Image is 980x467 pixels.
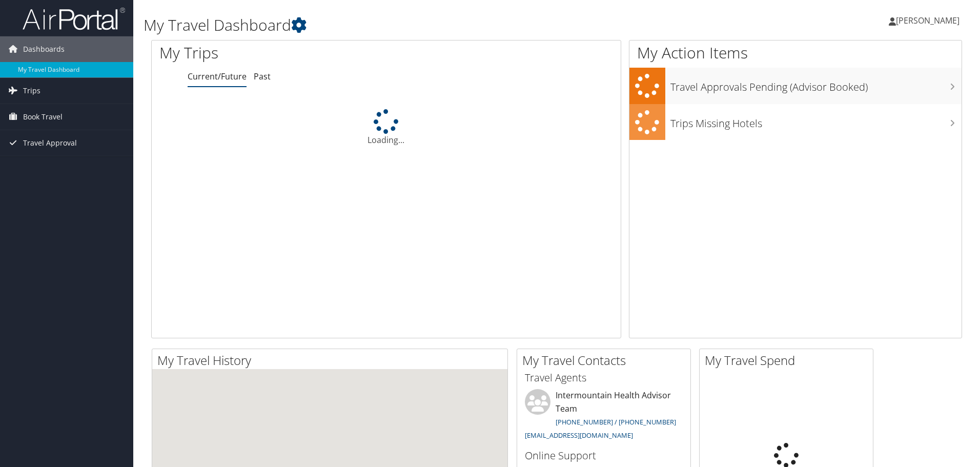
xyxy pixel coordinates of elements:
[159,42,418,64] h1: My Trips
[629,104,962,140] a: Trips Missing Hotels
[896,15,959,26] span: [PERSON_NAME]
[23,78,40,104] span: Trips
[23,36,65,62] span: Dashboards
[23,130,77,156] span: Travel Approval
[152,109,621,146] div: Loading...
[144,14,695,36] h1: My Travel Dashboard
[522,352,690,369] h2: My Travel Contacts
[254,71,271,82] a: Past
[670,111,962,131] h3: Trips Missing Hotels
[525,449,683,463] h3: Online Support
[670,75,962,94] h3: Travel Approvals Pending (Advisor Booked)
[23,7,125,31] img: airportal-logo.png
[705,352,873,369] h2: My Travel Spend
[525,431,633,440] a: [EMAIL_ADDRESS][DOMAIN_NAME]
[556,417,676,427] a: [PHONE_NUMBER] / [PHONE_NUMBER]
[889,5,970,36] a: [PERSON_NAME]
[629,68,962,104] a: Travel Approvals Pending (Advisor Booked)
[157,352,507,369] h2: My Travel History
[520,389,688,444] li: Intermountain Health Advisor Team
[525,371,683,385] h3: Travel Agents
[188,71,247,82] a: Current/Future
[23,104,63,130] span: Book Travel
[629,42,962,64] h1: My Action Items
